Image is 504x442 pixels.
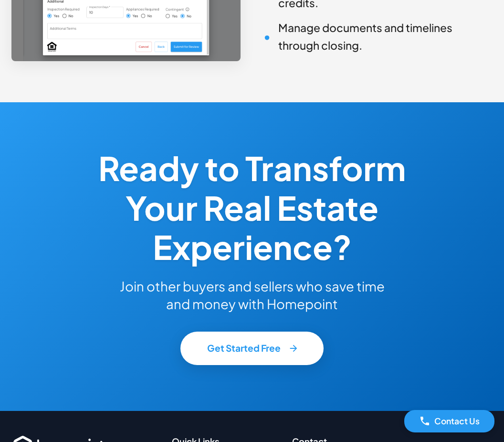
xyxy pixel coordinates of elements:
[263,19,493,54] h6: Manage documents and timelines through closing.
[434,415,480,427] p: Contact Us
[61,148,443,266] h2: Ready to Transform Your Real Estate Experience?
[109,278,395,313] h5: Join other buyers and sellers who save time and money with Homepoint
[180,332,324,365] button: Get Started Free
